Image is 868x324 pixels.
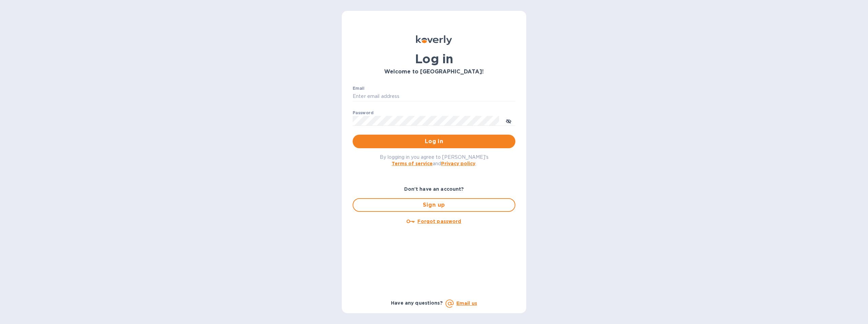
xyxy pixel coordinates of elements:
[456,301,477,306] a: Email us
[353,135,515,148] button: Log in
[502,114,515,127] button: toggle password visibility
[358,137,510,146] span: Log in
[359,201,509,209] span: Sign up
[404,186,464,192] b: Don't have an account?
[391,300,443,306] b: Have any questions?
[380,154,489,166] span: By logging in you agree to [PERSON_NAME]'s and .
[353,86,364,90] label: Email
[392,161,433,166] a: Terms of service
[417,219,461,224] u: Forgot password
[353,69,515,75] h3: Welcome to [GEOGRAPHIC_DATA]!
[416,35,452,45] img: Koverly
[441,161,475,166] a: Privacy policy
[353,91,515,102] input: Enter email address
[353,198,515,212] button: Sign up
[353,111,373,115] label: Password
[353,52,515,66] h1: Log in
